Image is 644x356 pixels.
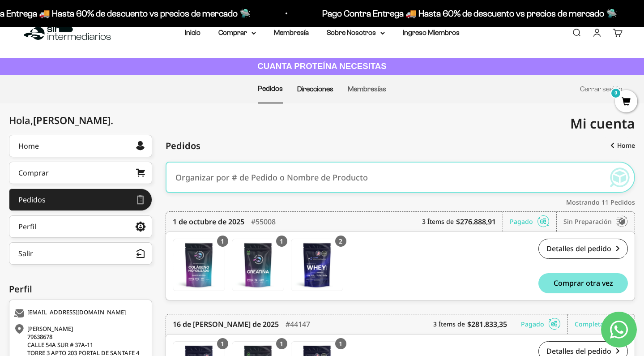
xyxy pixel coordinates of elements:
img: Translation missing: es.Proteína Whey - Vainilla - Vainilla / 2 libras (910g) [291,239,343,291]
span: [PERSON_NAME] [33,113,113,127]
div: Pagado [521,314,568,334]
strong: CUANTA PROTEÍNA NECESITAS [257,61,387,71]
a: Perfil [9,215,152,238]
a: Direcciones [297,85,333,93]
div: [EMAIL_ADDRESS][DOMAIN_NAME] [14,309,145,318]
div: Pagado [510,212,557,232]
a: Creatina Monohidrato - 300g [232,239,284,291]
div: 3 Ítems de [433,314,514,334]
span: . [111,113,113,127]
button: Salir [9,242,152,265]
a: Detalles del pedido [538,239,628,259]
div: Perfil [18,223,36,230]
div: 1 [217,236,228,247]
div: #55008 [251,212,276,232]
div: Completado [575,314,628,334]
b: $276.888,91 [456,216,496,227]
div: Comprar [18,169,49,176]
a: Comprar [9,162,152,184]
span: Mi cuenta [570,114,635,133]
div: Home [18,142,39,150]
summary: Comprar [218,27,256,39]
a: Home [604,137,635,154]
a: Membresía [274,29,309,36]
time: 1 de octubre de 2025 [173,216,244,227]
a: 0 [615,97,637,107]
p: Pago Contra Entrega 🚚 Hasta 60% de descuento vs precios de mercado 🛸 [303,6,597,21]
b: $281.833,35 [467,319,507,330]
div: 3 Ítems de [422,212,503,232]
span: Comprar otra vez [554,279,613,287]
div: 1 [335,338,346,349]
mark: 0 [610,88,621,99]
a: Ingreso Miembros [403,29,460,36]
a: Colágeno Hidrolizado - 300g [173,239,225,291]
div: 1 [276,338,287,349]
button: Comprar otra vez [538,273,628,293]
a: Home [9,135,152,157]
div: Sin preparación [563,212,628,232]
div: Hola, [9,115,113,126]
a: Pedidos [258,85,283,92]
a: Cerrar sesión [580,85,623,93]
div: 2 [335,236,346,247]
a: Proteína Whey - Vainilla - Vainilla / 2 libras (910g) [291,239,343,291]
a: Membresías [348,85,386,93]
input: Organizar por # de Pedido o Nombre de Producto [175,164,598,191]
a: Pedidos [9,189,152,211]
span: Pedidos [166,139,200,153]
img: Translation missing: es.Creatina Monohidrato - 300g [232,239,284,291]
div: Perfil [9,283,152,296]
div: Mostrando 11 Pedidos [166,197,635,207]
div: 1 [276,236,287,247]
time: 16 de [PERSON_NAME] de 2025 [173,319,279,330]
summary: Sobre Nosotros [327,27,385,39]
img: Translation missing: es.Colágeno Hidrolizado - 300g [173,239,225,291]
div: #44147 [286,314,310,334]
div: Salir [18,250,33,257]
div: Pedidos [18,196,46,203]
div: 1 [217,338,228,349]
a: Inicio [185,29,200,36]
